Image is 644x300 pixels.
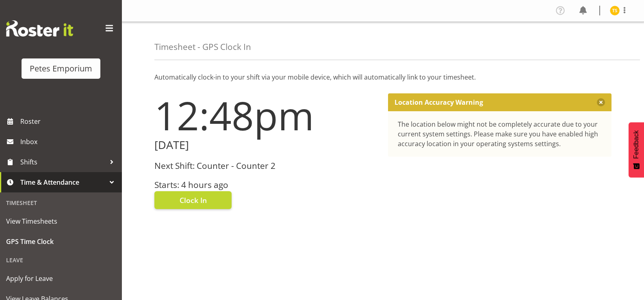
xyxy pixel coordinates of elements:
[395,98,483,106] p: Location Accuracy Warning
[6,272,116,285] span: Apply for Leave
[20,176,106,188] span: Time & Attendance
[398,119,602,149] div: The location below might not be completely accurate due to your current system settings. Please m...
[2,211,120,231] a: View Timesheets
[597,98,605,106] button: Close message
[20,156,106,168] span: Shifts
[6,215,116,227] span: View Timesheets
[154,42,251,52] h4: Timesheet - GPS Clock In
[6,235,116,248] span: GPS Time Clock
[2,252,120,268] div: Leave
[154,161,378,171] h3: Next Shift: Counter - Counter 2
[629,122,644,177] button: Feedback - Show survey
[6,20,73,37] img: Rosterit website logo
[633,130,640,159] span: Feedback
[154,139,378,151] h2: [DATE]
[2,268,120,289] a: Apply for Leave
[2,194,120,211] div: Timesheet
[20,136,118,148] span: Inbox
[154,93,378,137] h1: 12:48pm
[30,63,92,75] div: Petes Emporium
[180,195,207,205] span: Clock In
[154,72,611,82] p: Automatically clock-in to your shift via your mobile device, which will automatically link to you...
[154,180,378,190] h3: Starts: 4 hours ago
[20,115,118,127] span: Roster
[610,6,620,15] img: tamara-straker11292.jpg
[2,231,120,252] a: GPS Time Clock
[154,191,232,209] button: Clock In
